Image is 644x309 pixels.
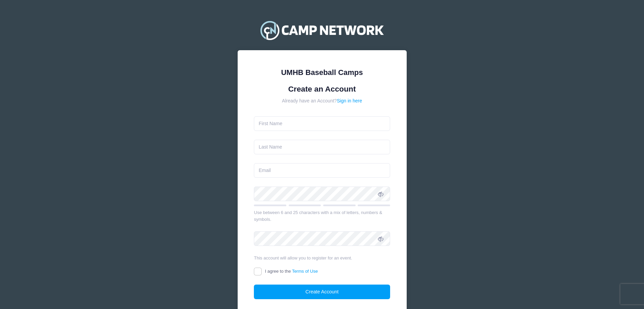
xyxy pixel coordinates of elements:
[254,255,390,262] div: This account will allow you to register for an event.
[265,269,318,274] span: I agree to the
[254,163,390,178] input: Email
[254,140,390,154] input: Last Name
[254,97,390,104] div: Already have an Account?
[254,84,390,94] h1: Create an Account
[257,17,386,44] img: Camp Network
[254,285,390,299] button: Create Account
[254,67,390,78] div: UMHB Baseball Camps
[292,269,318,274] a: Terms of Use
[254,268,262,275] input: I agree to theTerms of Use
[254,116,390,131] input: First Name
[254,209,390,223] div: Use between 6 and 25 characters with a mix of letters, numbers & symbols.
[337,98,362,103] a: Sign in here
